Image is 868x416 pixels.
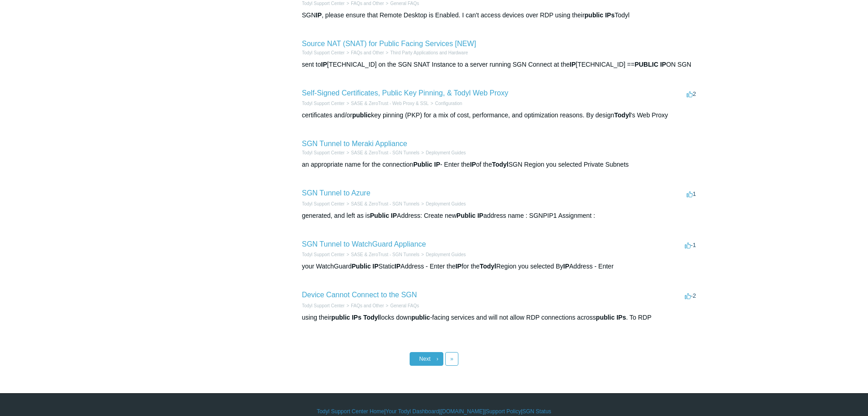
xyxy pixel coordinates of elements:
[344,302,384,309] li: FAQs and Other
[480,263,496,270] em: Todyl
[302,313,699,322] div: using their locks down -facing services and will not allow RDP connections across . To RDP
[435,101,462,106] a: Configuration
[302,50,345,55] a: Todyl Support Center
[302,303,345,308] a: Todyl Support Center
[351,50,384,55] a: FAQs and Other
[351,303,384,308] a: FAQs and Other
[302,140,407,147] a: SGN Tunnel to Meraki Appliance
[456,263,462,270] em: IP
[420,200,466,207] li: Deployment Guides
[302,49,345,56] li: Todyl Support Center
[373,263,379,270] em: IP
[351,101,429,106] a: SASE & ZeroTrust - Web Proxy & SSL
[585,11,603,19] em: public
[302,101,345,106] a: Todyl Support Center
[687,90,696,97] span: 2
[344,49,384,56] li: FAQs and Other
[570,61,575,68] em: IP
[660,61,666,68] em: IP
[395,263,401,270] em: IP
[426,252,466,257] a: Deployment Guides
[317,407,384,416] a: Todyl Support Center Home
[486,407,521,416] a: Support Policy
[344,100,428,107] li: SASE & ZeroTrust - Web Proxy & SSL
[687,190,696,197] span: 1
[170,407,699,416] div: | | | |
[470,161,476,168] em: IP
[410,352,443,366] a: Next
[302,211,699,221] div: generated, and left as is Address: Create new address name : SGNPIP1 Assignment :
[302,251,345,258] li: Todyl Support Center
[478,212,483,219] em: IP
[390,303,419,308] a: General FAQs
[450,356,453,362] span: »
[390,1,419,6] a: General FAQs
[351,201,419,206] a: SASE & ZeroTrust - SGN Tunnels
[302,200,345,207] li: Todyl Support Center
[344,200,419,207] li: SASE & ZeroTrust - SGN Tunnels
[384,302,419,309] li: General FAQs
[685,242,696,248] span: -1
[302,160,699,169] div: an appropriate name for the connection - Enter the of the SGN Region you selected Private Subnets
[302,60,699,69] div: sent to [TECHNICAL_ID] on the SGN SNAT Instance to a server running SGN Connect at the [TECHNICAL...
[370,212,389,219] em: Public
[614,111,631,119] em: Todyl
[437,356,438,362] span: ›
[331,314,350,321] em: public
[563,263,569,270] em: IP
[344,251,419,258] li: SASE & ZeroTrust - SGN Tunnels
[492,161,508,168] em: Todyl
[302,240,426,248] a: SGN Tunnel to WatchGuard Appliance
[302,1,345,6] a: Todyl Support Center
[426,201,466,206] a: Deployment Guides
[635,61,658,68] em: PUBLIC
[316,11,322,19] em: IP
[351,252,419,257] a: SASE & ZeroTrust - SGN Tunnels
[302,302,345,309] li: Todyl Support Center
[419,356,431,362] span: Next
[302,111,699,120] div: certificates and/or key pinning (PKP) for a mix of cost, performance, and optimization reasons. B...
[302,11,699,20] div: SGN , please ensure that Remote Desktop is Enabled. I can't access devices over RDP using their T...
[302,150,345,155] a: Todyl Support Center
[413,161,432,168] em: Public
[352,314,361,321] em: IPs
[352,263,371,270] em: Public
[302,100,345,107] li: Todyl Support Center
[302,262,699,271] div: your WatchGuard Static Address - Enter the for the Region you selected By Address - Enter
[385,407,439,416] a: Your Todyl Dashboard
[391,212,397,219] em: IP
[429,100,462,107] li: Configuration
[426,150,466,155] a: Deployment Guides
[302,189,370,197] a: SGN Tunnel to Azure
[523,407,551,416] a: SGN Status
[351,150,419,155] a: SASE & ZeroTrust - SGN Tunnels
[420,251,466,258] li: Deployment Guides
[352,111,371,119] em: public
[434,161,440,168] em: IP
[411,314,430,321] em: public
[685,292,696,299] span: -2
[321,61,327,68] em: IP
[302,291,417,299] a: Device Cannot Connect to the SGN
[616,314,626,321] em: IPs
[302,201,345,206] a: Todyl Support Center
[384,49,468,56] li: Third Party Applications and Hardware
[302,89,508,97] a: Self-Signed Certificates, Public Key Pinning, & Todyl Web Proxy
[351,1,384,6] a: FAQs and Other
[302,149,345,156] li: Todyl Support Center
[420,149,466,156] li: Deployment Guides
[390,50,468,55] a: Third Party Applications and Hardware
[344,149,419,156] li: SASE & ZeroTrust - SGN Tunnels
[596,314,615,321] em: public
[302,40,476,47] a: Source NAT (SNAT) for Public Facing Services [NEW]
[457,212,476,219] em: Public
[363,314,380,321] em: Todyl
[302,252,345,257] a: Todyl Support Center
[605,11,615,19] em: IPs
[441,407,484,416] a: [DOMAIN_NAME]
